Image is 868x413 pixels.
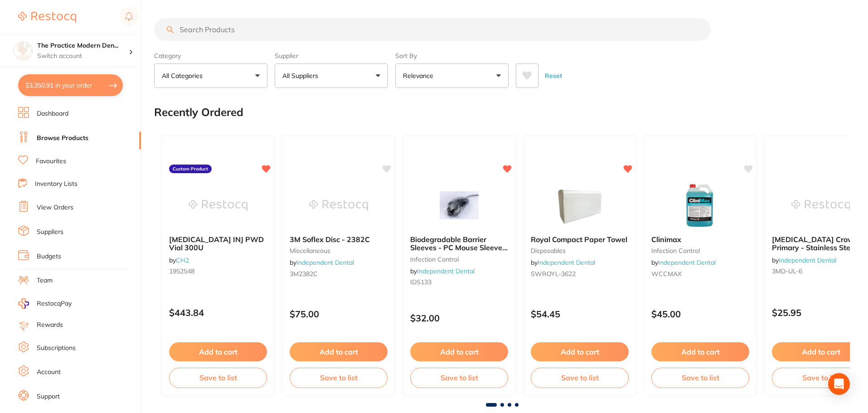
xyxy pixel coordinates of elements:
[18,298,29,309] img: RestocqPay
[290,258,354,267] span: by
[169,235,267,252] b: Dysport INJ PWD Vial 300U
[538,258,595,267] a: Independent Dental
[37,228,63,237] a: Suppliers
[395,63,509,88] button: Relevance
[37,134,88,143] a: Browse Products
[550,183,609,228] img: Royal Compact Paper Towel
[37,252,61,261] a: Budgets
[169,368,267,388] button: Save to list
[275,52,388,60] label: Supplier
[290,368,388,388] button: Save to list
[410,313,508,323] p: $32.00
[772,256,836,264] span: by
[18,12,76,23] img: Restocq Logo
[531,235,629,243] b: Royal Compact Paper Towel
[531,368,629,388] button: Save to list
[169,165,212,174] label: Custom Product
[37,52,129,61] p: Switch account
[154,106,243,119] h2: Recently Ordered
[37,321,63,330] a: Rewards
[410,235,508,252] b: Biodegradable Barrier Sleeves - PC Mouse Sleeve ** BUY 5 GET 1 FREE **
[791,183,850,228] img: Molar Crowns - Primary - Stainless Steel - D-UL-6
[531,270,629,277] small: SWROYL-3622
[403,71,437,80] p: Relevance
[37,41,129,50] h4: The Practice Modern Dentistry and Facial Aesthetics
[169,267,267,275] small: 1952548
[531,342,629,361] button: Add to cart
[154,63,267,88] button: All Categories
[37,299,72,308] span: RestocqPay
[189,183,247,228] img: Dysport INJ PWD Vial 300U
[18,7,76,28] a: Restocq Logo
[410,368,508,388] button: Save to list
[651,342,749,361] button: Add to cart
[651,309,749,319] p: $45.00
[37,344,76,353] a: Subscriptions
[18,298,72,309] a: RestocqPay
[37,276,53,285] a: Team
[37,368,61,377] a: Account
[531,247,629,254] small: disposables
[18,74,123,96] button: $3,350.91 in your order
[275,63,388,88] button: All Suppliers
[531,258,595,267] span: by
[651,247,749,254] small: infection control
[176,256,189,264] a: CH2
[290,309,388,319] p: $75.00
[651,235,749,243] b: Clinimax
[410,342,508,361] button: Add to cart
[417,267,475,275] a: Independent Dental
[410,278,508,286] small: IDS133
[290,247,388,254] small: miscellaneous
[36,157,66,166] a: Favourites
[14,42,32,60] img: The Practice Modern Dentistry and Facial Aesthetics
[651,368,749,388] button: Save to list
[169,256,189,264] span: by
[154,18,711,41] input: Search Products
[296,258,354,267] a: Independent Dental
[658,258,716,267] a: Independent Dental
[282,71,322,80] p: All Suppliers
[162,71,206,80] p: All Categories
[309,183,368,228] img: 3M Soflex Disc - 2382C
[290,342,388,361] button: Add to cart
[779,256,836,264] a: Independent Dental
[169,307,267,318] p: $443.84
[671,183,730,228] img: Clinimax
[35,180,78,189] a: Inventory Lists
[37,109,68,118] a: Dashboard
[169,342,267,361] button: Add to cart
[290,235,388,243] b: 3M Soflex Disc - 2382C
[395,52,509,60] label: Sort By
[531,309,629,319] p: $54.45
[37,203,73,212] a: View Orders
[290,270,388,277] small: 3M2382C
[828,373,850,395] div: Open Intercom Messenger
[430,183,489,228] img: Biodegradable Barrier Sleeves - PC Mouse Sleeve ** BUY 5 GET 1 FREE **
[154,52,267,60] label: Category
[651,258,716,267] span: by
[410,256,508,263] small: infection control
[37,392,60,401] a: Support
[410,267,475,275] span: by
[651,270,749,277] small: WCCMAX
[542,63,565,88] button: Reset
